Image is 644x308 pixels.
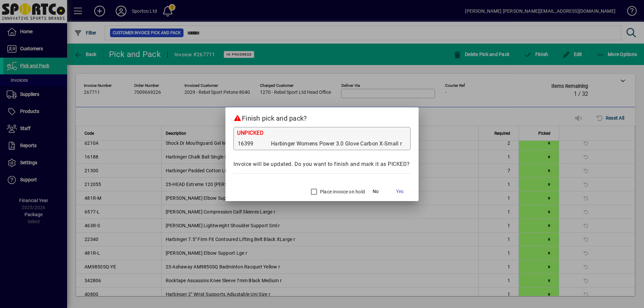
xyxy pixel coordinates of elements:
[373,188,379,195] span: No
[225,107,419,127] h2: Finish pick and pack?
[271,139,407,148] td: Harbinger Womens Power 3.0 Glove Carbon X-Small r
[396,188,404,195] span: Yes
[365,186,386,198] button: No
[237,129,407,139] div: UNPICKED
[237,139,271,148] td: 16399
[389,186,411,198] button: Yes
[233,160,411,168] div: Invoice will be updated. Do you want to finish and mark it as PICKED?
[319,188,365,195] label: Place invoice on hold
